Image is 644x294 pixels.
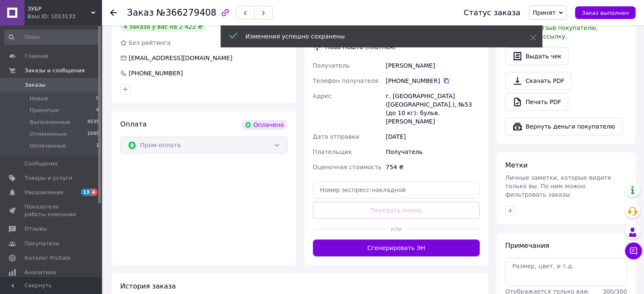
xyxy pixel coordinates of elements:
span: 1045 [87,130,99,138]
div: [DATE] [384,129,481,144]
span: Оплата [120,120,146,128]
div: [PERSON_NAME] [384,58,481,73]
div: [PHONE_NUMBER] [128,69,184,77]
span: Без рейтинга [129,39,171,46]
button: Вернуть деньги покупателю [505,118,622,135]
div: Статус заказа [464,8,520,17]
span: Оценочная стоимость [313,164,382,170]
button: Заказ выполнен [575,6,636,19]
div: 4 заказа у вас на 2 422 ₴ [120,22,206,32]
button: Выдать чек [505,47,569,65]
button: Чат с покупателем [625,242,642,259]
div: Ваш ID: 1013133 [28,13,102,20]
span: Заказ выполнен [582,10,629,16]
div: Оплачено [241,120,287,130]
a: Печать PDF [505,93,568,111]
div: Вернуться назад [110,8,117,17]
span: Аналитика [25,269,56,276]
span: Заказ [127,8,154,18]
span: Личные заметки, которые видите только вы. По ним можно фильтровать заказы [505,174,611,198]
span: Получатель [313,62,350,69]
span: Товары и услуги [25,174,72,182]
span: 1 [96,142,99,150]
span: Отзывы [25,225,47,233]
span: Заказы и сообщения [25,67,85,74]
span: 0 [96,95,99,102]
input: Поиск [4,30,100,45]
div: Получатель [384,144,481,159]
span: ЗУБР [28,5,91,13]
span: Принятые [30,107,59,114]
div: [PHONE_NUMBER] [386,77,480,85]
span: Дата отправки [313,133,359,140]
span: Принят [533,9,556,16]
span: [EMAIL_ADDRESS][DOMAIN_NAME] [129,55,232,61]
button: Сгенерировать ЭН [313,239,480,256]
span: Показатели работы компании [25,203,78,218]
div: г. [GEOGRAPHIC_DATA] ([GEOGRAPHIC_DATA].), №53 (до 10 кг): бульв. [PERSON_NAME] [384,88,481,129]
span: Примечания [505,242,549,250]
span: №366279408 [156,8,216,18]
span: Метки [505,161,528,169]
span: Плательщик [313,148,352,155]
span: 4 [91,189,97,196]
span: 4 [96,107,99,114]
span: Уведомления [25,189,63,196]
span: Сообщения [25,160,58,168]
span: Адрес [313,93,332,99]
span: Телефон получателя [313,77,379,84]
div: 754 ₴ [384,159,481,175]
span: У вас есть 30 дней, чтобы отправить запрос на отзыв покупателю, скопировав ссылку. [505,16,621,40]
span: Главная [25,52,48,60]
span: Заказы [25,81,45,89]
span: Покупатели [25,240,59,247]
div: Изменения успешно сохранены [246,32,509,41]
a: Скачать PDF [505,72,572,90]
span: Выполненные [30,118,70,126]
span: или [388,225,404,233]
span: 4535 [87,118,99,126]
span: Новые [30,95,48,102]
span: Каталог ProSale [25,254,70,262]
span: Оплаченные [30,142,66,150]
span: Отмененные [30,130,66,138]
span: История заказа [120,282,176,290]
span: 13 [81,189,91,196]
input: Номер экспресс-накладной [313,181,480,198]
